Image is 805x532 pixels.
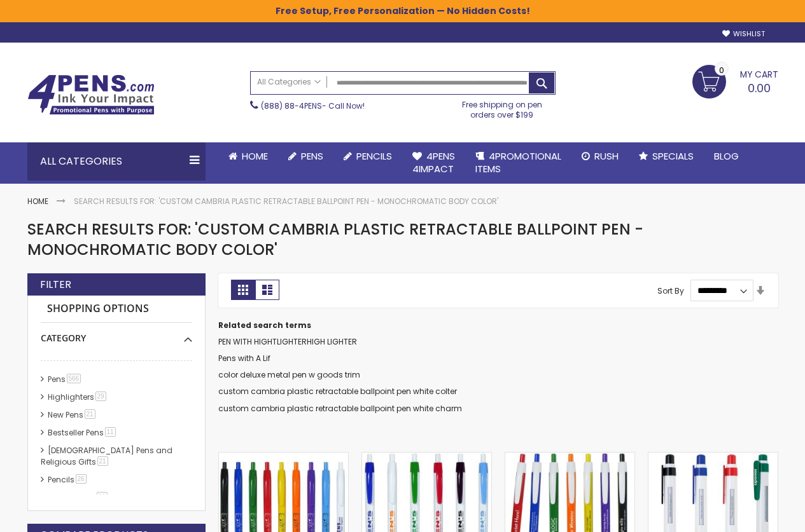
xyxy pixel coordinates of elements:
[261,100,365,111] span: - Call Now!
[412,149,455,175] span: 4Pens 4impact
[27,74,155,115] img: 4Pens Custom Pens and Promotional Products
[45,427,120,438] a: Bestseller Pens11
[105,427,116,437] span: 11
[45,374,86,385] a: Pens566
[45,409,100,420] a: New Pens21
[97,456,108,466] span: 21
[41,296,192,323] strong: Shopping Options
[95,392,106,401] span: 29
[571,142,629,170] a: Rush
[465,142,571,184] a: 4PROMOTIONALITEMS
[652,149,694,163] span: Specials
[218,320,778,331] dt: Related search terms
[261,100,322,111] a: (888) 88-4PENS
[218,142,278,170] a: Home
[40,278,71,292] strong: Filter
[402,142,465,184] a: 4Pens4impact
[45,392,111,402] a: Highlighters29
[218,403,462,414] a: custom cambria plastic retractable ballpoint pen white charm
[714,149,739,163] span: Blog
[218,386,457,397] a: custom cambria plastic retractable ballpoint pen white colter
[475,149,561,175] span: 4PROMOTIONAL ITEMS
[333,142,402,170] a: Pencils
[76,474,87,484] span: 26
[218,369,360,380] a: color deluxe metal pen w goods trim
[41,323,192,344] div: Category
[657,285,684,296] label: Sort By
[648,452,778,463] a: Custom Retractable Window Message Billboard Ballpoint Grip Pen
[45,492,112,503] a: hp-featured11
[704,142,749,170] a: Blog
[722,29,765,39] a: Wishlist
[278,142,333,170] a: Pens
[449,95,556,120] div: Free shipping on pen orders over $199
[719,64,724,76] span: 0
[27,219,643,260] span: Search results for: 'Custom Cambria Plastic Retractable Ballpoint Pen - Monochromatic Body Color'
[27,196,48,207] a: Home
[67,374,81,383] span: 566
[218,336,357,347] a: PEN WITH HIGHTLIGHTERHIGH LIGHTER
[97,492,108,501] span: 11
[27,142,206,181] div: All Categories
[301,149,323,163] span: Pens
[362,452,491,463] a: Custom Cambria Plastic Retractable Ballpoint Pen - Colored Clip
[231,280,255,300] strong: Grid
[356,149,392,163] span: Pencils
[748,80,771,96] span: 0.00
[45,474,91,485] a: Pencils26
[629,142,704,170] a: Specials
[218,353,270,364] a: Pens with A Lif
[692,65,778,97] a: 0.00 0
[242,149,268,163] span: Home
[219,452,348,463] a: Custom Cambria Plastic Retractable Ballpoint Pen - Monochromatic Body Color
[85,409,95,419] span: 21
[594,149,619,163] span: Rush
[41,445,172,467] a: [DEMOGRAPHIC_DATA] Pens and Religious Gifts21
[505,452,634,463] a: Custom Cambria Plastic Retractable Ballpoint Pen - White Clip
[251,72,327,93] a: All Categories
[74,196,498,207] strong: Search results for: 'Custom Cambria Plastic Retractable Ballpoint Pen - Monochromatic Body Color'
[257,77,321,87] span: All Categories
